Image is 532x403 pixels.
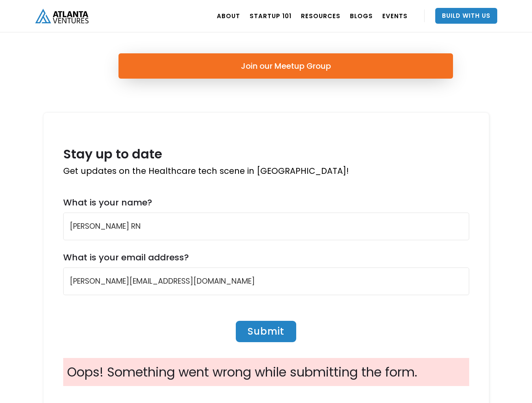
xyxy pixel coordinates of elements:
a: RESOURCES [301,5,340,27]
h2: Stay up to date [63,147,469,161]
label: What is your name? [63,197,152,208]
a: ABOUT [217,5,240,27]
div: Oops! Something went wrong while submitting the form. [67,362,465,382]
input: Your Name [63,213,469,240]
label: What is your email address? [63,252,189,263]
form: Healthcare Entrepreneur Meetup Subscribe [63,197,469,354]
input: Email Address [63,267,469,295]
input: Submit [236,321,296,342]
a: Startup 101 [250,5,291,27]
p: Get updates on the Healthcare tech scene in [GEOGRAPHIC_DATA]! [63,165,469,177]
a: EVENTS [382,5,408,27]
div: Healthcare Entrepreneur Meetup Subscribe failure [63,358,469,386]
a: Join our Meetup Group [118,53,453,79]
a: BLOGS [350,5,373,27]
a: Build With Us [435,8,497,24]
